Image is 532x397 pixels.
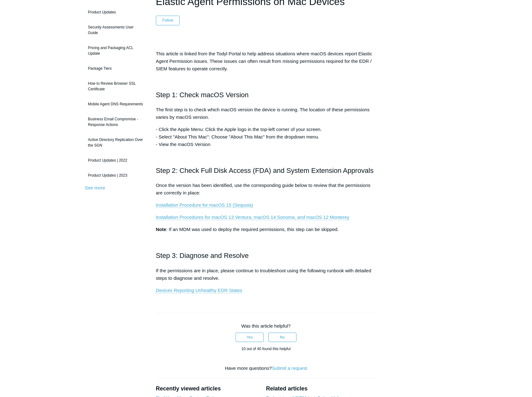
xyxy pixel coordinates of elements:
a: Product Updates | 2023 [85,169,147,181]
h2: Step 2: Check Full Disk Access (FDA) and System Extension Approvals [156,165,376,176]
a: Mobile Agent DNS Requirements [85,98,147,110]
a: Product Updates [85,6,147,18]
div: Have more questions? [156,365,376,372]
span: Was this article helpful? [241,323,291,329]
a: Installation Procedure for macOS 15 (Sequoia) [156,202,253,208]
p: Once the version has been identified, use the corresponding guide below to review that the permis... [156,182,376,197]
button: This article was not helpful [268,333,296,342]
a: Business Email Compromise - Response Actions [85,113,147,131]
p: The first step is to check which macOS version the device is running. The location of these permi... [156,106,376,121]
strong: Note [156,227,166,232]
h2: Step 1: Check macOS Version [156,89,376,100]
a: Security Assessments User Guide [85,21,147,39]
p: : If an MDM was used to deploy the required permissions, this step can be skipped. [156,226,376,233]
h2: Related articles [266,384,376,393]
a: Active Directory Replication Over the SGN [85,134,147,151]
p: This article is linked from the Todyl Portal to help address situations where macOS devices repor... [156,50,376,73]
button: Follow Article [156,16,180,25]
button: This article was helpful [236,333,264,342]
a: Package Tiers [85,63,147,74]
a: Installation Procedures for macOS 13 Ventura, macOS 14 Sonoma, and macOS 12 Monterey [156,214,349,220]
a: Submit a request [272,365,307,371]
h2: Recently viewed articles [156,384,260,393]
p: - Click the Apple Menu: Click the Apple logo in the top-left corner of your screen. - Select "Abo... [156,126,376,148]
a: Pricing and Packaging ACL Update [85,42,147,59]
a: Devices Reporting Unhealthy EDR States [156,288,242,293]
a: How to Review Browser SSL Certificate [85,78,147,95]
a: See more [85,185,105,190]
h2: Step 3: Diagnose and Resolve [156,250,376,261]
p: If the permissions are in place, please continue to troubleshoot using the following runbook with... [156,267,376,282]
a: Product Updates | 2022 [85,154,147,166]
span: 10 out of 40 found this helpful [241,347,291,351]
